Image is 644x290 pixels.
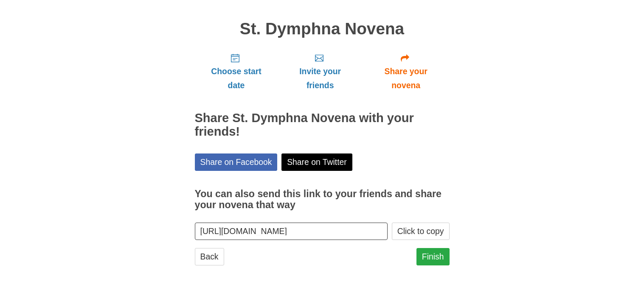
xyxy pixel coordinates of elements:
button: Click to copy [392,223,450,240]
a: Share on Twitter [281,153,352,171]
span: Choose start date [203,64,270,92]
span: Share your novena [371,64,441,92]
a: Invite your friends [278,46,362,97]
a: Back [195,248,224,265]
h2: Share St. Dymphna Novena with your friends! [195,112,450,139]
a: Finish [416,248,450,265]
h3: You can also send this link to your friends and share your novena that way [195,189,450,210]
a: Share on Facebook [195,153,278,171]
h1: St. Dymphna Novena [195,20,450,38]
span: Invite your friends [286,64,354,92]
a: Choose start date [195,46,278,97]
a: Share your novena [363,46,450,97]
